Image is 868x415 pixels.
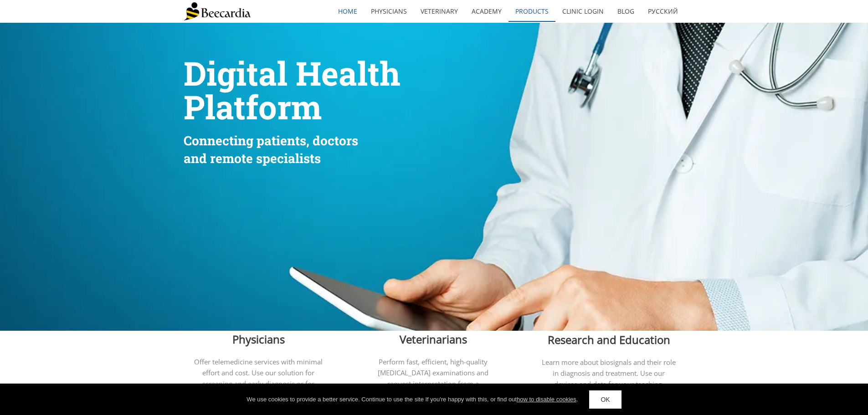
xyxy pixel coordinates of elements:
[400,332,467,347] span: Veterinarians
[184,150,321,167] span: and remote specialists
[611,1,641,22] a: Blog
[641,1,685,22] a: Русский
[589,390,621,409] a: OK
[232,332,285,347] span: Physicians
[331,1,364,22] a: home
[247,395,578,404] div: We use cookies to provide a better service. Continue to use the site If you're happy with this, o...
[517,396,576,403] a: how to disable cookies
[414,1,465,22] a: Veterinary
[508,1,555,22] a: Products
[184,2,251,20] img: Beecardia
[370,357,497,399] span: Perform fast, efficient, high-quality [MEDICAL_DATA] examinations and request interpretation from...
[548,332,670,347] span: Research and Education
[465,1,508,22] a: Academy
[542,358,676,400] span: Learn more about biosignals and their role in diagnosis and treatment. Use our devices and data f...
[184,51,401,95] span: Digital Health
[555,1,611,22] a: Clinic Login
[184,85,322,128] span: Platform
[364,1,414,22] a: Physicians
[184,132,358,149] span: Connecting patients, doctors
